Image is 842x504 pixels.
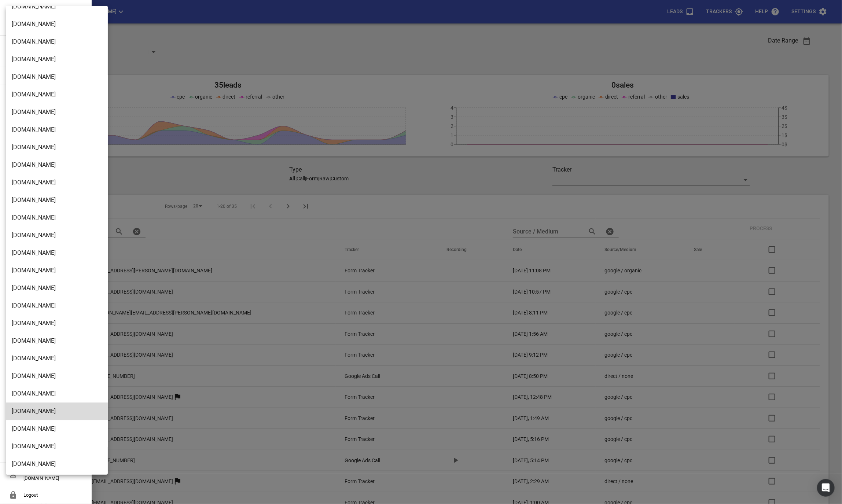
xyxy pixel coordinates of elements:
[6,174,108,191] li: [DOMAIN_NAME]
[6,402,108,420] li: [DOMAIN_NAME]
[6,314,108,332] li: [DOMAIN_NAME]
[6,191,108,209] li: [DOMAIN_NAME]
[6,15,108,33] li: [DOMAIN_NAME]
[6,279,108,297] li: [DOMAIN_NAME]
[6,33,108,51] li: [DOMAIN_NAME]
[6,86,108,103] li: [DOMAIN_NAME]
[6,103,108,121] li: [DOMAIN_NAME]
[6,438,108,455] li: [DOMAIN_NAME]
[6,139,108,156] li: [DOMAIN_NAME]
[6,121,108,139] li: [DOMAIN_NAME]
[817,479,835,497] div: Open Intercom Messenger
[6,244,108,262] li: [DOMAIN_NAME]
[6,332,108,350] li: [DOMAIN_NAME]
[6,227,108,244] li: [DOMAIN_NAME]
[6,367,108,385] li: [DOMAIN_NAME]
[6,455,108,473] li: [DOMAIN_NAME]
[6,350,108,367] li: [DOMAIN_NAME]
[6,68,108,86] li: [DOMAIN_NAME]
[6,297,108,314] li: [DOMAIN_NAME]
[6,209,108,227] li: [DOMAIN_NAME]
[6,420,108,438] li: [DOMAIN_NAME]
[6,385,108,402] li: [DOMAIN_NAME]
[6,156,108,174] li: [DOMAIN_NAME]
[6,51,108,68] li: [DOMAIN_NAME]
[6,262,108,279] li: [DOMAIN_NAME]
